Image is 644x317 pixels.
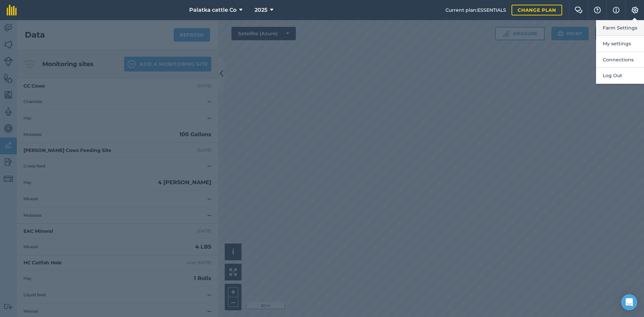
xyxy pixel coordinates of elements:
[255,6,267,14] span: 2025
[445,6,506,14] span: Current plan : ESSENTIALS
[621,294,637,310] div: Open Intercom Messenger
[631,7,639,13] img: A cog icon
[593,7,601,13] img: A question mark icon
[596,20,644,36] button: Farm Settings
[512,5,562,15] a: Change plan
[596,68,644,84] button: Log Out
[189,6,236,14] span: Palatka cattle Co
[613,6,620,14] img: svg+xml;base64,PHN2ZyB4bWxucz0iaHR0cDovL3d3dy53My5vcmcvMjAwMC9zdmciIHdpZHRoPSIxNyIgaGVpZ2h0PSIxNy...
[7,5,17,15] img: fieldmargin Logo
[596,52,644,68] button: Connections
[596,36,644,52] button: My settings
[575,7,583,13] img: Two speech bubbles overlapping with the left bubble in the forefront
